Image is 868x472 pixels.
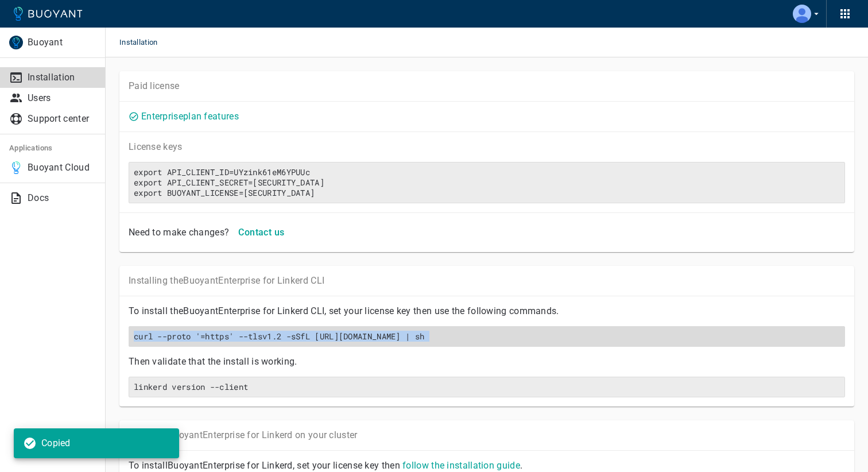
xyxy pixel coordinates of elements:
h6: export API_CLIENT_ID=UYzink61eM6YPUUcexport API_CLIENT_SECRET=[SECURITY_DATA]export BUOYANT_LICEN... [134,167,840,198]
h4: Contact us [238,227,284,238]
p: Buoyant [28,37,96,48]
p: To install the Buoyant Enterprise for Linkerd CLI, set your license key then use the following co... [129,305,845,317]
div: Need to make changes? [124,222,229,238]
p: Support center [28,113,96,125]
p: To install Buoyant Enterprise for Linkerd, set your license key then . [129,460,845,471]
img: Buoyant [9,36,23,49]
a: follow the installation guide [402,460,520,471]
p: Docs [28,192,96,204]
h6: curl --proto '=https' --tlsv1.2 -sSfL [URL][DOMAIN_NAME] | sh [134,331,840,342]
p: Installing the Buoyant Enterprise for Linkerd CLI [129,275,845,287]
p: Buoyant Cloud [28,162,96,173]
span: Installation [119,28,172,57]
a: Contact us [234,226,289,237]
img: Patrick Krabeepetcharat [793,5,811,23]
a: Enterpriseplan features [141,111,239,122]
p: Installation [28,72,96,83]
p: Paid license [129,80,845,92]
p: Users [28,92,96,104]
p: License key s [129,141,845,153]
p: Then validate that the install is working. [129,356,845,367]
p: Installing Buoyant Enterprise for Linkerd on your cluster [129,430,845,441]
button: Contact us [234,222,289,243]
h5: Applications [9,144,96,153]
h6: linkerd version --client [134,382,840,392]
